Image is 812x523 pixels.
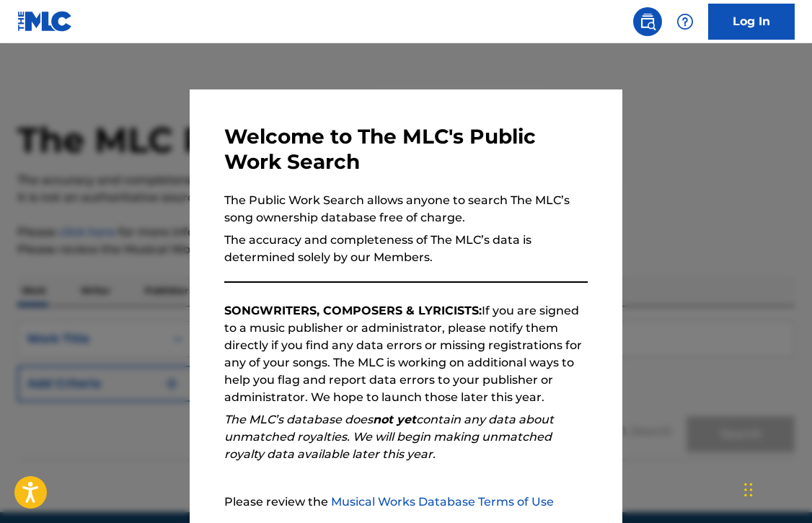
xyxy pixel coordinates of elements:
p: The Public Work Search allows anyone to search The MLC’s song ownership database free of charge. [224,192,588,227]
div: Help [671,7,700,36]
p: If you are signed to a music publisher or administrator, please notify them directly if you find ... [224,302,588,406]
a: Log In [708,4,795,40]
h3: Welcome to The MLC's Public Work Search [224,124,588,175]
strong: SONGWRITERS, COMPOSERS & LYRICISTS: [224,304,482,317]
p: The accuracy and completeness of The MLC’s data is determined solely by our Members. [224,232,588,266]
img: MLC Logo [17,11,73,32]
div: Drag [744,468,753,511]
a: Public Search [633,7,662,36]
iframe: Chat Widget [740,454,812,523]
a: Musical Works Database Terms of Use [331,495,554,509]
strong: not yet [373,413,416,426]
img: help [676,13,694,30]
img: search [639,13,656,30]
em: The MLC’s database does contain any data about unmatched royalties. We will begin making unmatche... [224,413,554,461]
p: Please review the [224,493,588,511]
